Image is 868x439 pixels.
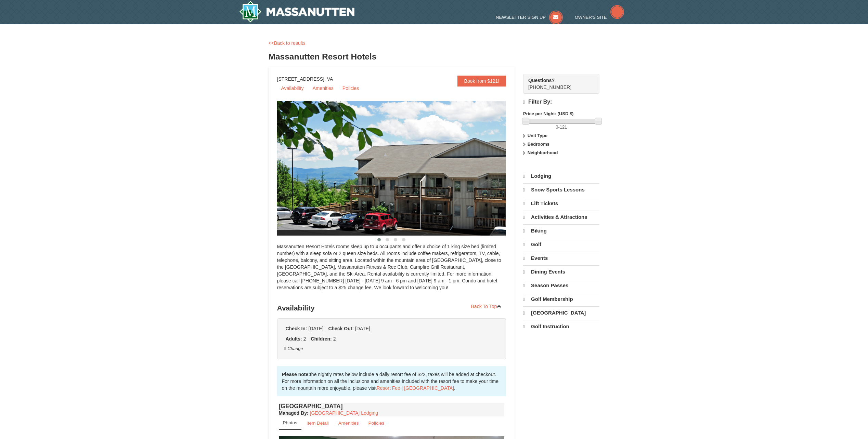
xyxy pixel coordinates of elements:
strong: Children: [311,336,332,342]
span: 2 [303,336,306,342]
a: Book from $121! [457,76,506,87]
h3: Availability [277,301,506,315]
a: Season Passes [523,279,599,292]
h3: Massanutten Resort Hotels [269,50,600,64]
strong: Bedrooms [528,142,549,147]
span: Managed By [279,410,307,416]
a: [GEOGRAPHIC_DATA] [523,306,599,319]
strong: Neighborhood [528,150,558,155]
a: Golf Membership [523,293,599,306]
img: Massanutten Resort Logo [239,1,355,23]
a: Lodging [523,170,599,183]
a: Amenities [334,416,363,430]
img: 19219026-1-e3b4ac8e.jpg [277,101,523,236]
strong: Check In: [286,326,307,331]
a: <<Back to results [269,40,306,46]
span: [DATE] [355,326,370,331]
a: Snow Sports Lessons [523,183,599,196]
a: Item Detail [302,416,333,430]
a: Newsletter Sign Up [496,15,563,20]
a: Amenities [308,83,337,93]
a: Photos [279,416,301,430]
span: [PHONE_NUMBER] [528,77,587,90]
a: Policies [338,83,363,93]
span: Newsletter Sign Up [496,15,546,20]
button: Change [284,345,303,352]
div: Massanutten Resort Hotels rooms sleep up to 4 occupants and offer a choice of 1 king size bed (li... [277,243,506,298]
h4: [GEOGRAPHIC_DATA] [279,403,505,410]
span: 2 [333,336,336,342]
label: - [523,124,599,131]
a: Dining Events [523,265,599,278]
span: [DATE] [308,326,323,331]
strong: Adults: [286,336,302,342]
strong: Price per Night: (USD $) [523,111,573,116]
a: Back To Top [467,301,506,311]
a: Lift Tickets [523,197,599,210]
small: Photos [283,420,297,425]
small: Policies [368,421,384,426]
a: Resort Fee | [GEOGRAPHIC_DATA] [377,385,454,391]
a: Policies [364,416,389,430]
strong: Please note: [282,372,310,377]
a: Golf Instruction [523,320,599,333]
a: Owner's Site [575,15,624,20]
strong: Unit Type [528,133,547,138]
h4: Filter By: [523,99,599,105]
a: Biking [523,224,599,237]
a: Availability [277,83,308,93]
strong: Questions? [528,78,555,83]
div: the nightly rates below include a daily resort fee of $22, taxes will be added at checkout. For m... [277,366,506,396]
span: Owner's Site [575,15,607,20]
small: Amenities [338,421,359,426]
span: 121 [560,124,567,130]
a: Massanutten Resort [239,1,355,23]
small: Item Detail [307,421,329,426]
a: Events [523,252,599,265]
strong: : [279,410,309,416]
strong: Check Out: [328,326,354,331]
a: Activities & Attractions [523,211,599,224]
span: 0 [556,124,558,130]
a: [GEOGRAPHIC_DATA] Lodging [310,410,378,416]
a: Golf [523,238,599,251]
